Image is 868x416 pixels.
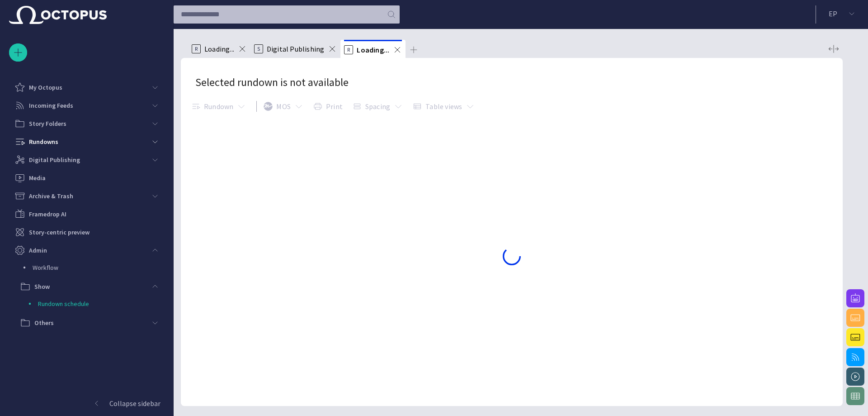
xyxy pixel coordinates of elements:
p: My Octopus [29,83,62,92]
div: Story-centric preview [9,223,164,241]
p: Others [34,318,54,327]
img: Octopus News Room [9,6,107,24]
p: R [192,44,201,53]
div: Workflow [14,259,164,277]
div: Media [9,169,164,187]
p: Framedrop AI [29,210,66,219]
div: Framedrop AI [9,205,164,223]
p: Rundowns [29,137,58,146]
p: Story-centric preview [29,228,90,237]
div: Rundown schedule [20,296,164,314]
p: S [254,44,263,53]
p: Story Folders [29,119,66,128]
button: Collapse sidebar [9,394,164,412]
p: Collapse sidebar [109,398,160,409]
span: Digital Publishing [267,44,324,53]
p: Workflow [33,263,164,272]
p: Selected rundown is not available [188,69,835,96]
p: Incoming Feeds [29,101,73,110]
div: SDigital Publishing [250,40,340,58]
div: RLoading... [340,40,406,58]
div: RLoading... [188,40,250,58]
p: Media [29,173,46,182]
button: EP [821,5,863,22]
span: Loading... [204,44,234,53]
p: Rundown schedule [38,299,164,308]
p: R [344,45,353,54]
p: Admin [29,246,47,255]
p: Archive & Trash [29,191,73,201]
span: Loading... [357,45,389,54]
p: Show [34,282,50,291]
p: Digital Publishing [29,155,80,164]
ul: main menu [9,78,164,332]
p: E P [829,8,837,19]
